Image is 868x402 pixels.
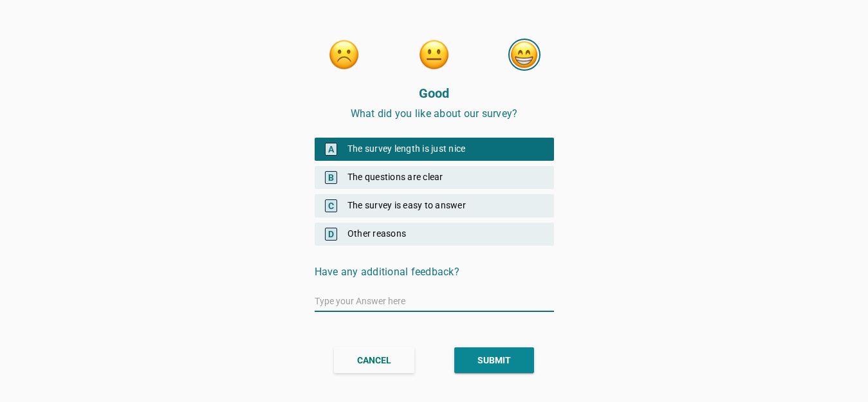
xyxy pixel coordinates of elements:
span: D [325,228,337,241]
button: SUBMIT [454,347,534,373]
div: CANCEL [357,354,391,367]
div: The survey is easy to answer [315,194,554,217]
div: SUBMIT [477,354,511,367]
input: Type your Answer here [315,291,554,311]
span: B [325,171,337,184]
span: Have any additional feedback? [315,266,459,278]
div: Other reasons [315,223,554,246]
button: CANCEL [334,347,414,373]
span: A [325,143,337,156]
span: C [325,199,337,212]
strong: Good [419,86,450,101]
div: The survey length is just nice [315,138,554,161]
div: The questions are clear [315,166,554,189]
span: What did you like about our survey? [351,107,518,120]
